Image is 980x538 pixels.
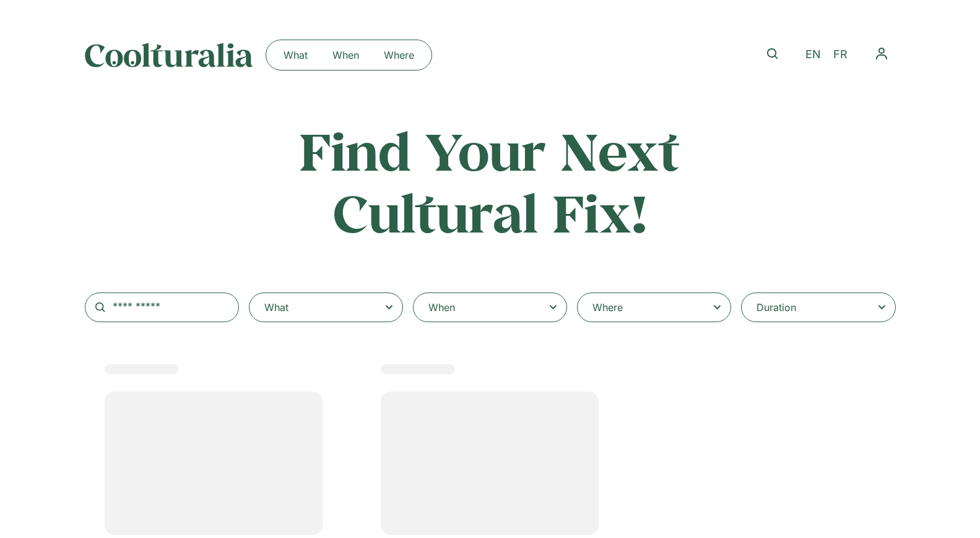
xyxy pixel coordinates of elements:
nav: Menu [867,40,896,68]
button: Menu Toggle [867,40,896,68]
span: EN [805,48,821,61]
div: What [264,300,288,315]
span: FR [833,48,848,61]
a: FR [827,46,854,64]
div: Where [592,300,623,315]
nav: Menu [271,45,427,65]
a: What [271,45,320,65]
a: Where [371,45,427,65]
a: EN [799,46,827,64]
div: When [428,300,455,315]
div: Duration [757,300,796,315]
a: When [320,45,371,65]
h2: Find Your Next Cultural Fix! [247,120,734,243]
